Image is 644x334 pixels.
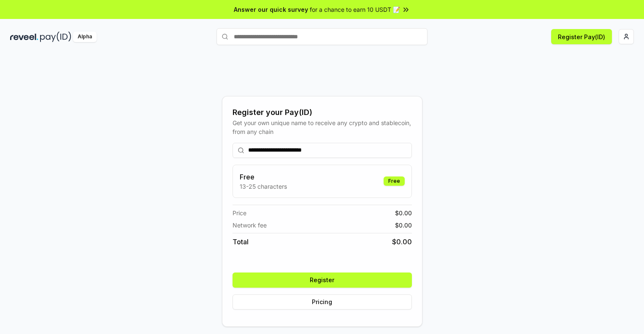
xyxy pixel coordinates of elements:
[240,182,287,191] p: 13-25 characters
[10,32,38,42] img: reveel_dark
[233,221,267,230] span: Network fee
[395,221,412,230] span: $ 0.00
[233,294,412,310] button: Pricing
[233,107,412,118] div: Register your Pay(ID)
[240,172,287,182] h3: Free
[233,237,249,247] span: Total
[384,176,405,186] div: Free
[392,237,412,247] span: $ 0.00
[233,273,412,288] button: Register
[233,208,246,217] span: Price
[234,5,308,14] span: Answer our quick survey
[233,118,412,136] div: Get your own unique name to receive any crypto and stablecoin, from any chain
[40,32,71,42] img: pay_id
[395,208,412,217] span: $ 0.00
[310,5,400,14] span: for a chance to earn 10 USDT 📝
[73,32,97,42] div: Alpha
[551,29,612,44] button: Register Pay(ID)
